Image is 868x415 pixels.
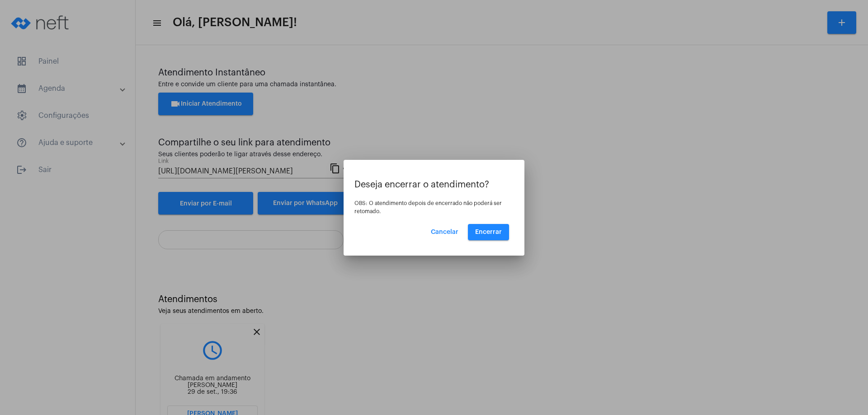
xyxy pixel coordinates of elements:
span: Encerrar [475,229,502,235]
span: Cancelar [431,229,458,235]
span: OBS: O atendimento depois de encerrado não poderá ser retomado. [354,201,502,214]
button: Cancelar [424,224,466,240]
p: Deseja encerrar o atendimento? [354,180,514,190]
button: Encerrar [468,224,509,240]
